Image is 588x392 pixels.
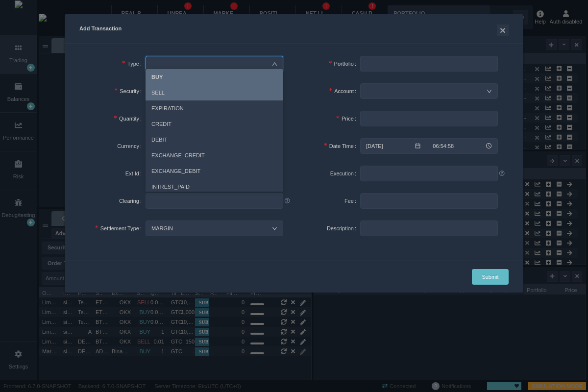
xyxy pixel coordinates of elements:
[146,179,283,195] li: INTREST_PAID
[294,164,360,183] label: Execution
[414,143,421,149] i: icon: calendar
[360,138,440,154] input: Select date
[487,88,492,94] i: icon: down
[146,69,283,85] li: BUY
[79,54,146,73] label: Type
[146,116,283,132] li: CREDIT
[151,221,183,236] div: MARGIN
[472,269,509,285] button: Submit
[294,219,360,238] label: Description
[146,147,283,163] li: EXCHANGE_CREDIT
[497,24,509,36] button: ×
[486,143,492,148] i: icon: clock-circle
[294,109,360,128] label: Price
[79,24,509,36] h5: Add Transaction
[146,132,283,147] li: DEBIT
[79,191,146,211] label: Clearing
[146,85,283,100] li: SELL
[79,81,146,101] label: Security
[79,136,146,156] label: Currency
[294,191,360,211] label: Fee
[79,219,146,238] label: Settlement Type
[272,61,277,67] i: icon: down
[79,164,146,183] label: Ext Id
[294,54,360,73] label: Portfolio
[79,109,146,128] label: Quantity
[146,100,283,116] li: EXPIRATION
[427,138,498,154] input: Select time
[272,225,277,231] i: icon: down
[146,163,283,179] li: EXCHANGE_DEBIT
[294,136,360,156] label: Date Time
[294,81,360,101] label: Account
